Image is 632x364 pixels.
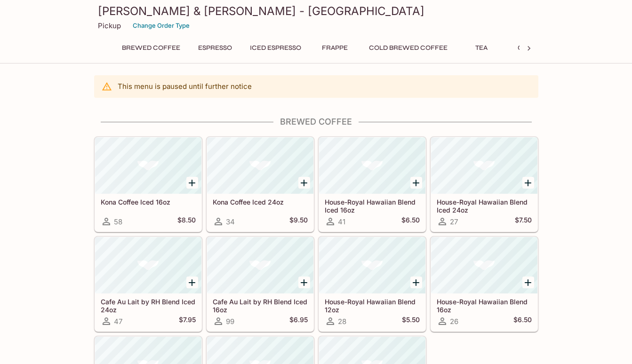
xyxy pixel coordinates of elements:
span: 26 [450,317,458,326]
h5: Cafe Au Lait by RH Blend Iced 24oz [101,298,196,313]
button: Brewed Coffee [117,41,185,55]
h5: $6.50 [513,316,532,327]
div: House-Royal Hawaiian Blend Iced 24oz [431,137,537,194]
div: House-Royal Hawaiian Blend Iced 16oz [319,137,425,194]
h5: $5.50 [402,316,420,327]
button: Tea [460,41,503,55]
h5: House-Royal Hawaiian Blend Iced 16oz [325,198,420,214]
button: Frappe [314,41,356,55]
a: Cafe Au Lait by RH Blend Iced 16oz99$6.95 [207,237,314,332]
span: 41 [338,217,345,226]
a: House-Royal Hawaiian Blend Iced 24oz27$7.50 [431,137,538,232]
button: Add Kona Coffee Iced 16oz [186,177,198,189]
a: House-Royal Hawaiian Blend 12oz28$5.50 [319,237,426,332]
div: House-Royal Hawaiian Blend 12oz [319,237,425,293]
button: Cold Brewed Coffee [364,41,453,55]
button: Add House-Royal Hawaiian Blend Iced 24oz [522,177,534,189]
span: 99 [226,317,234,326]
h5: $8.50 [177,216,196,227]
h5: $6.95 [289,316,308,327]
h5: House-Royal Hawaiian Blend 12oz [325,298,420,313]
div: Kona Coffee Iced 16oz [95,137,201,194]
h5: $6.50 [401,216,420,227]
h5: $9.50 [289,216,308,227]
h5: $7.50 [515,216,532,227]
a: House-Royal Hawaiian Blend Iced 16oz41$6.50 [319,137,426,232]
p: This menu is paused until further notice [118,82,252,91]
button: Change Order Type [128,18,194,33]
h4: Brewed Coffee [94,117,538,127]
button: Iced Espresso [245,41,306,55]
span: 27 [450,217,458,226]
button: Add House-Royal Hawaiian Blend 16oz [522,277,534,288]
button: Add House-Royal Hawaiian Blend Iced 16oz [410,177,422,189]
h5: Kona Coffee Iced 16oz [101,198,196,206]
span: 47 [114,317,122,326]
a: Cafe Au Lait by RH Blend Iced 24oz47$7.95 [95,237,202,332]
a: Kona Coffee Iced 24oz34$9.50 [207,137,314,232]
a: House-Royal Hawaiian Blend 16oz26$6.50 [431,237,538,332]
div: House-Royal Hawaiian Blend 16oz [431,237,537,293]
h5: Cafe Au Lait by RH Blend Iced 16oz [213,298,308,313]
div: Cafe Au Lait by RH Blend Iced 16oz [207,237,313,293]
button: Add Kona Coffee Iced 24oz [298,177,310,189]
button: Espresso [193,41,237,55]
h3: [PERSON_NAME] & [PERSON_NAME] - [GEOGRAPHIC_DATA] [98,4,535,18]
div: Cafe Au Lait by RH Blend Iced 24oz [95,237,201,293]
span: 58 [114,217,122,226]
h5: Kona Coffee Iced 24oz [213,198,308,206]
h5: House-Royal Hawaiian Blend Iced 24oz [437,198,532,214]
button: Add Cafe Au Lait by RH Blend Iced 16oz [298,277,310,288]
a: Kona Coffee Iced 16oz58$8.50 [95,137,202,232]
button: Others [510,41,552,55]
h5: $7.95 [179,316,196,327]
span: 34 [226,217,235,226]
button: Add Cafe Au Lait by RH Blend Iced 24oz [186,277,198,288]
div: Kona Coffee Iced 24oz [207,137,313,194]
h5: House-Royal Hawaiian Blend 16oz [437,298,532,313]
span: 28 [338,317,346,326]
button: Add House-Royal Hawaiian Blend 12oz [410,277,422,288]
p: Pickup [98,21,121,30]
